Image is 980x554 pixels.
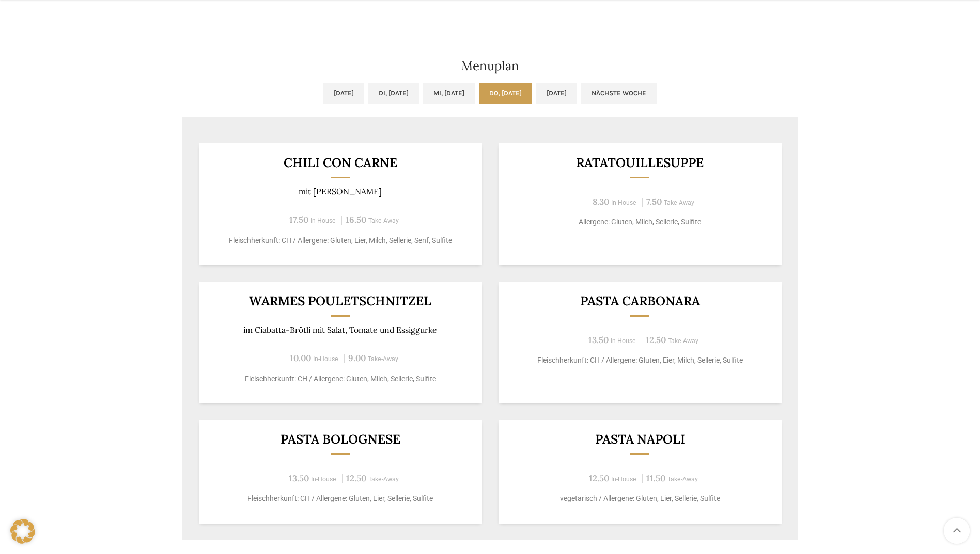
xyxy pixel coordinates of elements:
a: Mi, [DATE] [423,83,475,104]
span: 7.50 [646,196,662,207]
span: 17.50 [289,214,308,225]
span: 12.50 [589,472,609,484]
a: [DATE] [323,83,364,104]
span: Take-Away [368,217,399,224]
span: 13.50 [588,334,609,346]
h2: Menuplan [182,60,798,72]
span: 16.50 [346,214,366,225]
p: mit [PERSON_NAME] [211,187,469,197]
a: [DATE] [536,83,577,104]
span: In-House [311,476,336,483]
a: Do, [DATE] [479,83,532,104]
span: 12.50 [646,334,666,346]
h3: Pasta Napoli [511,433,769,446]
span: Take-Away [368,355,398,363]
p: Fleischherkunft: CH / Allergene: Gluten, Milch, Sellerie, Sulfite [211,373,469,384]
span: In-House [611,199,636,206]
span: In-House [310,217,336,224]
h3: Ratatouillesuppe [511,156,769,169]
span: 12.50 [346,472,366,484]
h3: Pasta Carbonara [511,295,769,307]
span: 9.00 [348,352,366,364]
h3: Chili con Carne [211,156,469,169]
span: 13.50 [289,472,309,484]
a: Di, [DATE] [368,83,419,104]
p: im Ciabatta-Brötli mit Salat, Tomate und Essiggurke [211,325,469,335]
h3: Warmes Pouletschnitzel [211,295,469,307]
span: Take-Away [664,199,694,206]
p: Fleischherkunft: CH / Allergene: Gluten, Eier, Milch, Sellerie, Senf, Sulfite [211,235,469,246]
span: 11.50 [646,472,665,484]
span: 8.30 [593,196,609,207]
a: Scroll to top button [944,518,970,544]
h3: Pasta Bolognese [211,433,469,446]
span: Take-Away [667,476,698,483]
span: 10.00 [290,352,311,364]
span: In-House [611,476,636,483]
span: In-House [313,355,338,363]
p: Allergene: Gluten, Milch, Sellerie, Sulfite [511,217,769,227]
p: vegetarisch / Allergene: Gluten, Eier, Sellerie, Sulfite [511,493,769,504]
span: Take-Away [668,337,698,345]
p: Fleischherkunft: CH / Allergene: Gluten, Eier, Milch, Sellerie, Sulfite [511,355,769,366]
span: Take-Away [368,476,399,483]
span: In-House [611,337,636,345]
a: Nächste Woche [581,83,657,104]
p: Fleischherkunft: CH / Allergene: Gluten, Eier, Sellerie, Sulfite [211,493,469,504]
